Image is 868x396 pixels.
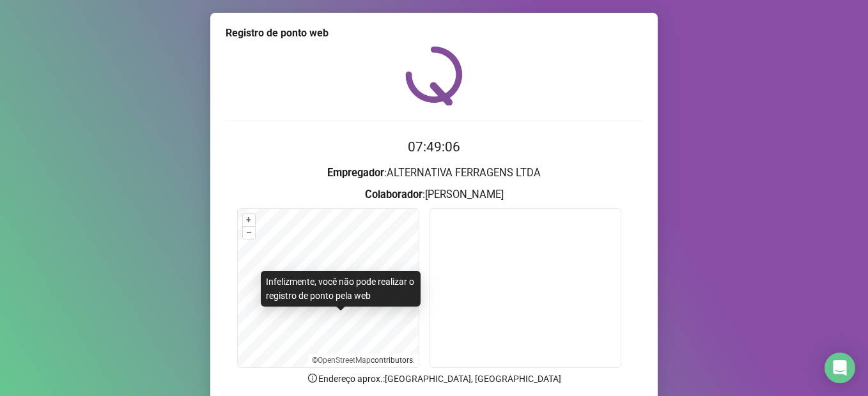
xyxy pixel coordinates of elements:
[261,271,421,307] div: Infelizmente, você não pode realizar o registro de ponto pela web
[226,165,642,181] h3: : ALTERNATIVA FERRAGENS LTDA
[226,372,642,386] p: Endereço aprox. : [GEOGRAPHIC_DATA], [GEOGRAPHIC_DATA]
[327,167,384,179] strong: Empregador
[312,356,415,365] li: © contributors.
[318,356,371,365] a: OpenStreetMap
[405,46,463,105] img: QRPoint
[307,372,318,384] span: info-circle
[408,139,460,155] time: 07:49:06
[365,188,422,201] strong: Colaborador
[226,187,642,203] h3: : [PERSON_NAME]
[243,227,255,239] button: –
[825,353,855,383] div: Open Intercom Messenger
[243,214,255,226] button: +
[226,26,642,41] div: Registro de ponto web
